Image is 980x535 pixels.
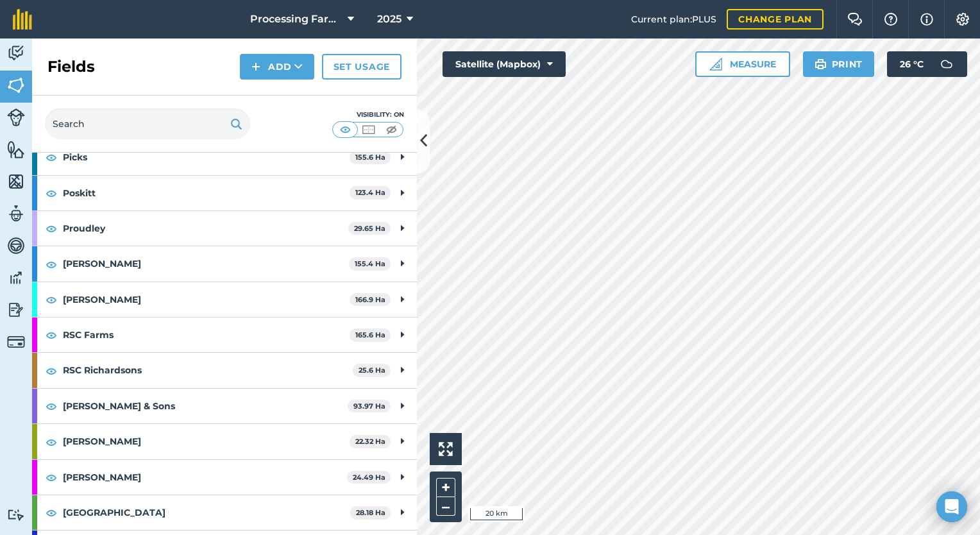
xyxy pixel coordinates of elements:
div: Open Intercom Messenger [936,491,967,522]
img: svg+xml;base64,PD94bWwgdmVyc2lvbj0iMS4wIiBlbmNvZGluZz0idXRmLTgiPz4KPCEtLSBHZW5lcmF0b3I6IEFkb2JlIE... [934,51,959,77]
strong: Picks [63,140,350,174]
strong: Poskitt [63,176,350,210]
img: svg+xml;base64,PD94bWwgdmVyc2lvbj0iMS4wIiBlbmNvZGluZz0idXRmLTgiPz4KPCEtLSBHZW5lcmF0b3I6IEFkb2JlIE... [7,268,25,287]
button: Add [240,54,314,80]
img: svg+xml;base64,PHN2ZyB4bWxucz0iaHR0cDovL3d3dy53My5vcmcvMjAwMC9zdmciIHdpZHRoPSI1NiIgaGVpZ2h0PSI2MC... [7,172,25,191]
strong: [GEOGRAPHIC_DATA] [63,495,350,530]
img: svg+xml;base64,PD94bWwgdmVyc2lvbj0iMS4wIiBlbmNvZGluZz0idXRmLTgiPz4KPCEtLSBHZW5lcmF0b3I6IEFkb2JlIE... [7,333,25,351]
button: – [436,497,455,516]
img: svg+xml;base64,PHN2ZyB4bWxucz0iaHR0cDovL3d3dy53My5vcmcvMjAwMC9zdmciIHdpZHRoPSIxOCIgaGVpZ2h0PSIyNC... [46,505,57,520]
a: Set usage [322,54,401,80]
img: svg+xml;base64,PHN2ZyB4bWxucz0iaHR0cDovL3d3dy53My5vcmcvMjAwMC9zdmciIHdpZHRoPSIxNCIgaGVpZ2h0PSIyNC... [251,59,260,74]
img: Ruler icon [709,58,722,71]
img: svg+xml;base64,PHN2ZyB4bWxucz0iaHR0cDovL3d3dy53My5vcmcvMjAwMC9zdmciIHdpZHRoPSIxOCIgaGVpZ2h0PSIyNC... [46,434,57,450]
img: svg+xml;base64,PHN2ZyB4bWxucz0iaHR0cDovL3d3dy53My5vcmcvMjAwMC9zdmciIHdpZHRoPSI1NiIgaGVpZ2h0PSI2MC... [7,140,25,159]
strong: [PERSON_NAME] & Sons [63,389,348,423]
h2: Fields [47,56,95,77]
img: Four arrows, one pointing top left, one top right, one bottom right and the last bottom left [439,442,453,456]
img: svg+xml;base64,PHN2ZyB4bWxucz0iaHR0cDovL3d3dy53My5vcmcvMjAwMC9zdmciIHdpZHRoPSI1NiIgaGVpZ2h0PSI2MC... [7,76,25,95]
strong: [PERSON_NAME] [63,460,347,495]
div: RSC Richardsons25.6 Ha [32,353,417,387]
button: Print [803,51,875,77]
img: svg+xml;base64,PHN2ZyB4bWxucz0iaHR0cDovL3d3dy53My5vcmcvMjAwMC9zdmciIHdpZHRoPSIxOCIgaGVpZ2h0PSIyNC... [46,327,57,343]
strong: 22.32 Ha [355,437,385,446]
img: fieldmargin Logo [13,9,32,30]
div: Proudley29.65 Ha [32,211,417,246]
div: Picks155.6 Ha [32,140,417,174]
a: Change plan [727,9,824,30]
div: [GEOGRAPHIC_DATA]28.18 Ha [32,495,417,530]
strong: 25.6 Ha [359,366,385,375]
img: svg+xml;base64,PHN2ZyB4bWxucz0iaHR0cDovL3d3dy53My5vcmcvMjAwMC9zdmciIHdpZHRoPSIxOCIgaGVpZ2h0PSIyNC... [46,221,57,236]
img: Two speech bubbles overlapping with the left bubble in the forefront [847,13,863,26]
img: svg+xml;base64,PHN2ZyB4bWxucz0iaHR0cDovL3d3dy53My5vcmcvMjAwMC9zdmciIHdpZHRoPSIxOCIgaGVpZ2h0PSIyNC... [46,470,57,485]
button: Measure [695,51,790,77]
strong: 166.9 Ha [355,295,385,304]
img: svg+xml;base64,PHN2ZyB4bWxucz0iaHR0cDovL3d3dy53My5vcmcvMjAwMC9zdmciIHdpZHRoPSIxOCIgaGVpZ2h0PSIyNC... [46,257,57,272]
img: svg+xml;base64,PHN2ZyB4bWxucz0iaHR0cDovL3d3dy53My5vcmcvMjAwMC9zdmciIHdpZHRoPSI1MCIgaGVpZ2h0PSI0MC... [384,123,400,136]
img: svg+xml;base64,PHN2ZyB4bWxucz0iaHR0cDovL3d3dy53My5vcmcvMjAwMC9zdmciIHdpZHRoPSIxOCIgaGVpZ2h0PSIyNC... [46,363,57,378]
strong: 155.4 Ha [355,259,385,268]
button: 26 °C [887,51,967,77]
div: [PERSON_NAME]22.32 Ha [32,424,417,459]
strong: 123.4 Ha [355,188,385,197]
strong: Proudley [63,211,348,246]
img: svg+xml;base64,PHN2ZyB4bWxucz0iaHR0cDovL3d3dy53My5vcmcvMjAwMC9zdmciIHdpZHRoPSIxOCIgaGVpZ2h0PSIyNC... [46,292,57,307]
img: svg+xml;base64,PHN2ZyB4bWxucz0iaHR0cDovL3d3dy53My5vcmcvMjAwMC9zdmciIHdpZHRoPSIxOCIgaGVpZ2h0PSIyNC... [46,149,57,165]
img: svg+xml;base64,PD94bWwgdmVyc2lvbj0iMS4wIiBlbmNvZGluZz0idXRmLTgiPz4KPCEtLSBHZW5lcmF0b3I6IEFkb2JlIE... [7,236,25,255]
input: Search [45,108,250,139]
strong: 28.18 Ha [356,508,385,517]
img: svg+xml;base64,PD94bWwgdmVyc2lvbj0iMS4wIiBlbmNvZGluZz0idXRmLTgiPz4KPCEtLSBHZW5lcmF0b3I6IEFkb2JlIE... [7,44,25,63]
strong: 155.6 Ha [355,153,385,162]
div: [PERSON_NAME]24.49 Ha [32,460,417,495]
span: Current plan : PLUS [631,12,716,26]
button: Satellite (Mapbox) [443,51,566,77]
img: svg+xml;base64,PHN2ZyB4bWxucz0iaHR0cDovL3d3dy53My5vcmcvMjAwMC9zdmciIHdpZHRoPSIxNyIgaGVpZ2h0PSIxNy... [920,12,933,27]
img: svg+xml;base64,PHN2ZyB4bWxucz0iaHR0cDovL3d3dy53My5vcmcvMjAwMC9zdmciIHdpZHRoPSIxOCIgaGVpZ2h0PSIyNC... [46,185,57,201]
img: svg+xml;base64,PD94bWwgdmVyc2lvbj0iMS4wIiBlbmNvZGluZz0idXRmLTgiPz4KPCEtLSBHZW5lcmF0b3I6IEFkb2JlIE... [7,108,25,126]
img: A cog icon [955,13,970,26]
img: svg+xml;base64,PHN2ZyB4bWxucz0iaHR0cDovL3d3dy53My5vcmcvMjAwMC9zdmciIHdpZHRoPSI1MCIgaGVpZ2h0PSI0MC... [337,123,353,136]
img: svg+xml;base64,PHN2ZyB4bWxucz0iaHR0cDovL3d3dy53My5vcmcvMjAwMC9zdmciIHdpZHRoPSIxOSIgaGVpZ2h0PSIyNC... [815,56,827,72]
div: [PERSON_NAME]166.9 Ha [32,282,417,317]
span: Processing Farms [250,12,342,27]
strong: 93.97 Ha [353,402,385,411]
img: A question mark icon [883,13,899,26]
strong: 24.49 Ha [353,473,385,482]
span: 2025 [377,12,401,27]
div: [PERSON_NAME]155.4 Ha [32,246,417,281]
span: 26 ° C [900,51,924,77]
img: svg+xml;base64,PD94bWwgdmVyc2lvbj0iMS4wIiBlbmNvZGluZz0idXRmLTgiPz4KPCEtLSBHZW5lcmF0b3I6IEFkb2JlIE... [7,509,25,521]
img: svg+xml;base64,PD94bWwgdmVyc2lvbj0iMS4wIiBlbmNvZGluZz0idXRmLTgiPz4KPCEtLSBHZW5lcmF0b3I6IEFkb2JlIE... [7,204,25,223]
strong: [PERSON_NAME] [63,246,349,281]
button: + [436,478,455,497]
strong: RSC Richardsons [63,353,353,387]
img: svg+xml;base64,PD94bWwgdmVyc2lvbj0iMS4wIiBlbmNvZGluZz0idXRmLTgiPz4KPCEtLSBHZW5lcmF0b3I6IEFkb2JlIE... [7,300,25,319]
img: svg+xml;base64,PHN2ZyB4bWxucz0iaHR0cDovL3d3dy53My5vcmcvMjAwMC9zdmciIHdpZHRoPSIxOSIgaGVpZ2h0PSIyNC... [230,116,242,132]
strong: [PERSON_NAME] [63,424,350,459]
div: Poskitt123.4 Ha [32,176,417,210]
img: svg+xml;base64,PHN2ZyB4bWxucz0iaHR0cDovL3d3dy53My5vcmcvMjAwMC9zdmciIHdpZHRoPSI1MCIgaGVpZ2h0PSI0MC... [360,123,376,136]
strong: 29.65 Ha [354,224,385,233]
strong: 165.6 Ha [355,330,385,339]
div: RSC Farms165.6 Ha [32,318,417,352]
div: [PERSON_NAME] & Sons93.97 Ha [32,389,417,423]
strong: [PERSON_NAME] [63,282,350,317]
div: Visibility: On [332,110,404,120]
strong: RSC Farms [63,318,350,352]
img: svg+xml;base64,PHN2ZyB4bWxucz0iaHR0cDovL3d3dy53My5vcmcvMjAwMC9zdmciIHdpZHRoPSIxOCIgaGVpZ2h0PSIyNC... [46,398,57,414]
